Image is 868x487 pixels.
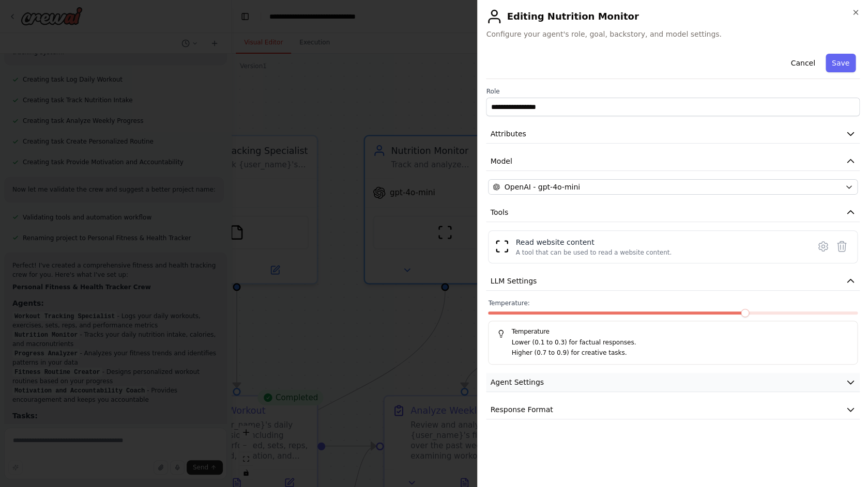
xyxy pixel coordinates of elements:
[511,348,849,358] p: Higher (0.7 to 0.9) for creative tasks.
[826,54,856,72] button: Save
[490,129,526,139] span: Attributes
[515,237,672,247] div: Read website content
[784,54,821,72] button: Cancel
[515,248,672,257] div: A tool that can be used to read a website content.
[490,404,553,415] span: Response Format
[832,237,851,256] button: Delete tool
[504,182,580,192] span: OpenAI - gpt-4o-mini
[490,156,512,166] span: Model
[486,373,860,392] button: Agent Settings
[490,377,543,387] span: Agent Settings
[486,124,860,144] button: Attributes
[486,152,860,171] button: Model
[486,87,860,96] label: Role
[497,327,849,336] h5: Temperature
[488,299,529,307] span: Temperature:
[814,237,832,256] button: Configure tool
[488,179,858,195] button: OpenAI - gpt-4o-mini
[490,207,508,217] span: Tools
[495,239,509,254] img: ScrapeWebsiteTool
[486,272,860,291] button: LLM Settings
[486,8,860,25] h2: Editing Nutrition Monitor
[490,276,537,286] span: LLM Settings
[511,338,849,348] p: Lower (0.1 to 0.3) for factual responses.
[486,29,860,39] span: Configure your agent's role, goal, backstory, and model settings.
[486,203,860,222] button: Tools
[486,400,860,419] button: Response Format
